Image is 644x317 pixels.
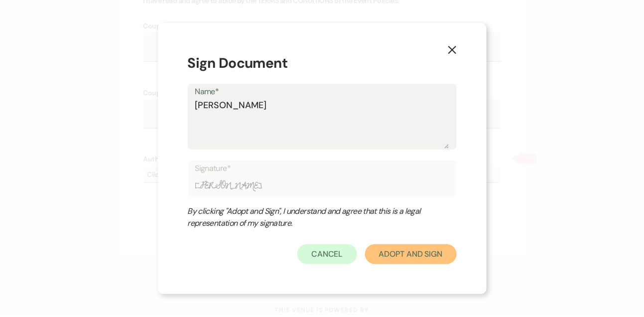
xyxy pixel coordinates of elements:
[297,244,357,264] button: Cancel
[195,161,449,176] label: Signature*
[195,99,449,149] textarea: [PERSON_NAME]
[188,205,437,229] div: By clicking "Adopt and Sign", I understand and agree that this is a legal representation of my si...
[365,244,457,264] button: Adopt And Sign
[188,53,457,74] h1: Sign Document
[195,85,449,99] label: Name*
